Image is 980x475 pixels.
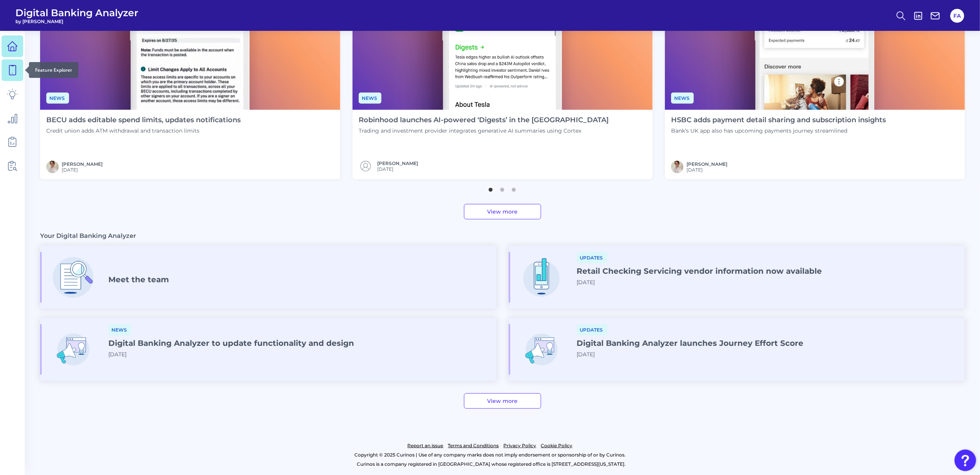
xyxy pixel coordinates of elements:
[577,252,607,263] span: Updates
[377,160,418,166] a: [PERSON_NAME]
[671,127,886,134] p: Bank’s UK app also has upcoming payments journey streamlined
[48,252,98,303] img: Deep_Dive.png
[359,94,381,101] a: News
[46,127,241,134] p: Credit union adds ATM withdrawal and transaction limits
[40,232,136,240] h3: Your Digital Banking Analyzer
[108,275,169,284] h4: Meet the team
[48,324,98,375] img: UI_Updates_-_New.png
[541,441,573,450] a: Cookie Policy
[671,161,683,173] img: MIchael McCaw
[687,167,727,173] span: [DATE]
[29,62,78,78] div: Feature Explorer
[40,460,942,469] p: Curinos is a company registered in [GEOGRAPHIC_DATA] whose registered office is [STREET_ADDRESS][...
[671,116,886,125] h4: HSBC adds payment detail sharing and subscription insights
[15,7,138,19] span: Digital Banking Analyzer
[408,441,444,450] a: Report an issue
[577,339,804,348] h4: Digital Banking Analyzer launches Journey Effort Score
[687,161,727,167] a: [PERSON_NAME]
[516,252,567,303] img: Streamline_Mobile_-_New.png
[577,351,595,358] span: [DATE]
[577,254,607,261] a: Updates
[46,93,69,104] span: News
[510,184,518,192] button: 3
[46,116,241,125] h4: BECU adds editable spend limits, updates notifications
[464,393,541,409] a: View more
[46,161,59,173] img: MIchael McCaw
[577,266,822,276] h4: Retail Checking Servicing vendor information now available
[487,184,495,192] button: 1
[671,93,694,104] span: News
[499,184,506,192] button: 2
[62,167,103,173] span: [DATE]
[464,204,541,219] a: View more
[62,161,103,167] a: [PERSON_NAME]
[108,326,131,333] a: News
[108,324,131,335] span: News
[448,441,499,450] a: Terms and Conditions
[15,19,138,24] span: by [PERSON_NAME]
[671,94,694,101] a: News
[359,116,609,125] h4: Robinhood launches AI-powered ‘Digests’ in the [GEOGRAPHIC_DATA]
[516,324,567,375] img: UI_Updates_-_New.png
[46,94,69,101] a: News
[504,441,536,450] a: Privacy Policy
[377,166,418,172] span: [DATE]
[950,9,964,23] button: FA
[577,326,607,333] a: Updates
[108,339,354,348] h4: Digital Banking Analyzer to update functionality and design
[38,450,942,460] p: Copyright © 2025 Curinos | Use of any company marks does not imply endorsement or sponsorship of ...
[359,93,381,104] span: News
[955,450,976,471] button: Open Resource Center
[108,351,127,358] span: [DATE]
[577,279,595,286] span: [DATE]
[577,324,607,335] span: Updates
[359,127,609,134] p: Trading and investment provider integrates generative AI summaries using Cortex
